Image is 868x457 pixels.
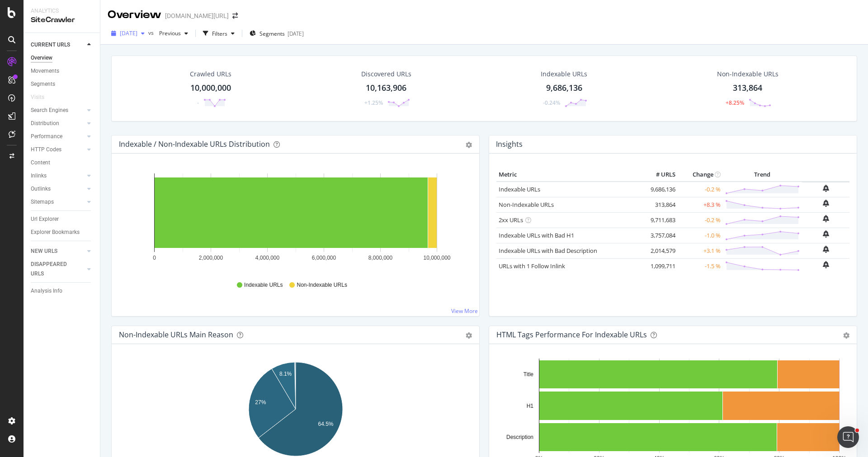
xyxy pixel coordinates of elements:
[255,399,266,406] text: 27%
[823,185,829,192] div: bell-plus
[506,434,533,440] text: Description
[499,185,540,193] a: Indexable URLs
[244,281,283,289] span: Indexable URLs
[31,119,59,128] div: Distribution
[156,26,192,41] button: Previous
[364,99,383,107] div: +1.25%
[678,228,723,243] td: -1.0 %
[31,260,85,279] a: DISAPPEARED URLS
[31,66,59,76] div: Movements
[823,215,829,222] div: bell-plus
[119,140,270,149] div: Indexable / Non-Indexable URLs Distribution
[148,29,156,37] span: vs
[678,182,723,197] td: -0.2 %
[423,255,450,261] text: 10,000,000
[31,106,85,115] a: Search Engines
[232,13,238,19] div: arrow-right-arrow-left
[31,40,85,50] a: CURRENT URLS
[823,261,829,268] div: bell-plus
[31,228,80,237] div: Explorer Bookmarks
[31,260,76,279] div: DISAPPEARED URLS
[642,258,678,274] td: 1,099,711
[361,70,411,79] div: Discovered URLs
[678,168,723,182] th: Change
[156,29,181,37] span: Previous
[733,82,762,94] div: 313,864
[31,53,94,63] a: Overview
[108,26,148,41] button: [DATE]
[119,330,233,339] div: Non-Indexable URLs Main Reason
[678,212,723,228] td: -0.2 %
[843,332,849,339] div: gear
[318,421,334,427] text: 64.5%
[31,171,47,181] div: Inlinks
[466,332,472,339] div: gear
[120,29,137,37] span: 2025 Sep. 2nd
[642,168,678,182] th: # URLS
[190,70,231,79] div: Crawled URLs
[642,197,678,212] td: 313,864
[499,216,523,224] a: 2xx URLs
[31,93,53,102] a: Visits
[527,403,534,409] text: H1
[255,255,280,261] text: 4,000,000
[246,26,307,41] button: Segments[DATE]
[499,262,565,270] a: URLs with 1 Follow Inlink
[837,426,859,448] iframe: Intercom live chat
[642,228,678,243] td: 3,757,084
[31,66,94,76] a: Movements
[496,168,642,182] th: Metric
[723,168,802,182] th: Trend
[31,53,52,63] div: Overview
[451,307,478,315] a: View More
[31,158,94,168] a: Content
[31,184,51,194] div: Outlinks
[499,201,554,209] a: Non-Indexable URLs
[31,228,94,237] a: Explorer Bookmarks
[496,138,523,150] h4: Insights
[823,200,829,207] div: bell-plus
[31,145,85,154] a: HTTP Codes
[212,30,227,37] div: Filters
[499,231,574,239] a: Indexable URLs with Bad H1
[524,371,534,378] text: Title
[678,197,723,212] td: +8.3 %
[31,132,85,141] a: Performance
[31,79,55,89] div: Segments
[642,212,678,228] td: 9,711,683
[499,247,597,255] a: Indexable URLs with Bad Description
[823,246,829,253] div: bell-plus
[297,281,347,289] span: Non-Indexable URLs
[31,7,93,15] div: Analytics
[31,286,94,296] a: Analysis Info
[678,258,723,274] td: -1.5 %
[190,82,231,94] div: 10,000,000
[31,184,85,194] a: Outlinks
[197,99,199,107] div: -
[31,79,94,89] a: Segments
[288,30,304,37] div: [DATE]
[466,142,472,148] div: gear
[717,70,778,79] div: Non-Indexable URLs
[31,106,68,115] div: Search Engines
[366,82,406,94] div: 10,163,906
[31,132,62,141] div: Performance
[541,70,587,79] div: Indexable URLs
[199,26,238,41] button: Filters
[259,30,285,37] span: Segments
[31,286,62,296] div: Analysis Info
[368,255,393,261] text: 8,000,000
[642,182,678,197] td: 9,686,136
[726,99,744,107] div: +8.25%
[543,99,560,107] div: -0.24%
[119,168,472,273] svg: A chart.
[165,11,229,20] div: [DOMAIN_NAME][URL]
[823,230,829,238] div: bell-plus
[496,330,647,339] div: HTML Tags Performance for Indexable URLs
[31,247,85,256] a: NEW URLS
[312,255,336,261] text: 6,000,000
[31,171,85,181] a: Inlinks
[31,247,57,256] div: NEW URLS
[31,93,44,102] div: Visits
